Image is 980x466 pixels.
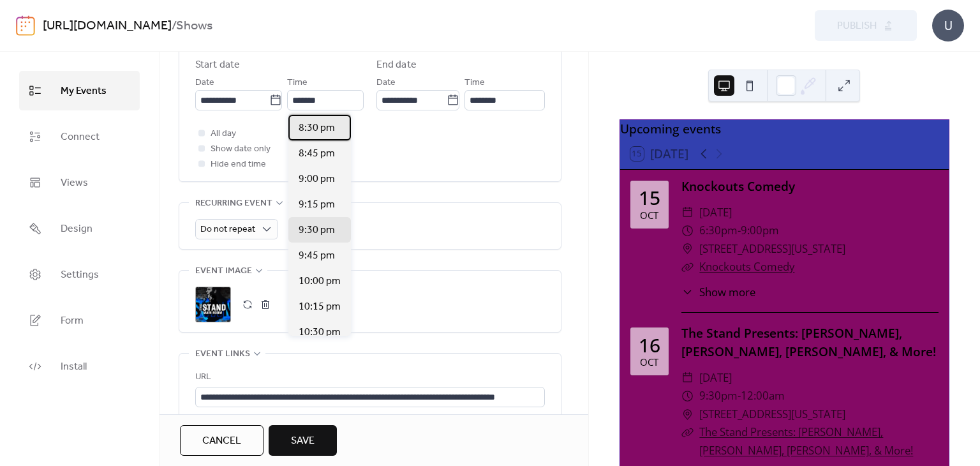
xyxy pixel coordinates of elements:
a: Install [19,347,140,386]
a: [URL][DOMAIN_NAME] [43,14,172,38]
span: Recurring event [195,196,272,211]
span: [STREET_ADDRESS][US_STATE] [699,240,845,259]
b: Shows [176,14,212,38]
span: Event image [195,264,252,279]
div: Upcoming events [620,120,949,139]
span: 9:30 pm [299,223,335,238]
span: 10:30 pm [299,325,341,340]
span: 9:30pm [699,387,738,405]
span: Event links [195,347,250,362]
span: Show more [699,284,755,300]
span: [STREET_ADDRESS][US_STATE] [699,405,845,424]
span: 10:15 pm [299,299,341,315]
div: ​ [681,284,694,300]
span: 10:00 pm [299,274,341,289]
span: Date [376,75,396,91]
span: [DATE] [699,369,732,387]
img: logo [16,15,35,36]
span: Cancel [202,433,241,449]
span: Hide end time [211,157,266,172]
div: End date [376,57,417,73]
span: All day [211,126,236,142]
span: [DATE] [699,204,732,222]
div: 15 [639,188,660,207]
a: Design [19,209,140,248]
button: Save [269,425,337,456]
b: / [172,14,176,38]
a: Settings [19,255,140,294]
button: ​Show more [681,284,756,300]
span: 8:30 pm [299,121,335,136]
span: - [738,387,741,405]
span: Time [464,75,485,91]
div: ​ [681,222,694,240]
button: Cancel [180,425,264,456]
span: Connect [61,127,100,147]
div: ; [195,287,231,322]
span: Install [61,357,87,377]
span: - [738,222,741,240]
div: U [932,10,964,41]
div: 16 [639,336,660,355]
span: 6:30pm [699,222,738,240]
span: Show date only [211,142,271,157]
div: ​ [681,258,694,276]
a: The Stand Presents: [PERSON_NAME], [PERSON_NAME], [PERSON_NAME], & More! [681,324,936,360]
a: Views [19,163,140,202]
span: 9:00 pm [299,172,335,187]
span: Save [291,433,315,449]
div: ​ [681,240,694,259]
span: 9:00pm [741,222,779,240]
span: Views [61,173,88,193]
div: ​ [681,405,694,424]
div: Oct [640,357,658,367]
a: Connect [19,117,140,156]
div: ​ [681,369,694,387]
div: Oct [640,211,658,220]
div: ​ [681,387,694,405]
div: URL [195,370,542,385]
a: Knockouts Comedy [681,177,795,195]
span: Time [287,75,308,91]
span: 9:45 pm [299,248,335,264]
span: Date [195,75,214,91]
div: ​ [681,204,694,222]
div: ​ [681,423,694,442]
span: 9:15 pm [299,197,335,213]
span: My Events [61,81,107,101]
span: 8:45 pm [299,146,335,162]
span: 12:00am [741,387,785,405]
a: Form [19,301,140,340]
div: Start date [195,57,240,73]
span: Do not repeat [200,221,255,238]
a: My Events [19,71,140,110]
span: Form [61,311,84,331]
a: The Stand Presents: [PERSON_NAME], [PERSON_NAME], [PERSON_NAME], & More! [699,425,913,458]
span: Settings [61,265,99,285]
span: Design [61,219,93,239]
a: Knockouts Comedy [699,259,794,274]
